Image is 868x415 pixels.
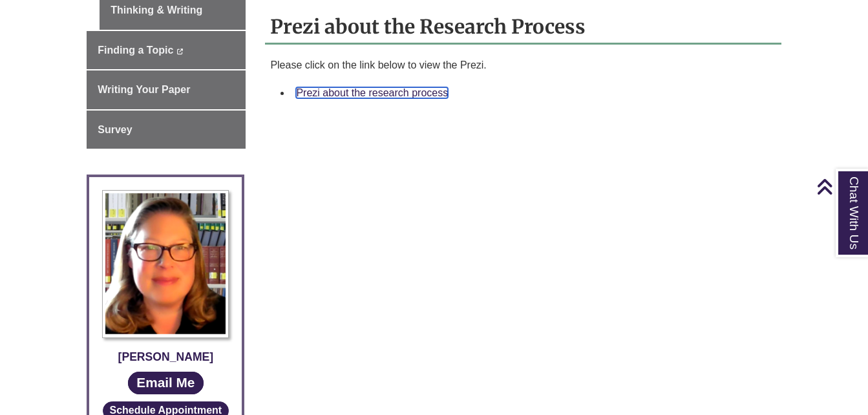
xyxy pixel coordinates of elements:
[99,190,232,365] a: Profile Photo [PERSON_NAME]
[98,45,173,56] span: Finding a Topic
[98,124,132,135] span: Survey
[816,178,865,195] a: Back to Top
[102,190,229,337] img: Profile Photo
[296,87,448,98] a: Prezi about the research process
[87,111,246,149] a: Survey
[99,348,232,366] div: [PERSON_NAME]
[265,10,781,45] h2: Prezi about the Research Process
[98,84,190,95] span: Writing Your Paper
[87,31,246,70] a: Finding a Topic
[176,48,184,54] i: This link opens in a new window
[87,70,246,109] a: Writing Your Paper
[128,372,204,394] a: Email Me
[270,58,776,73] p: Please click on the link below to view the Prezi.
